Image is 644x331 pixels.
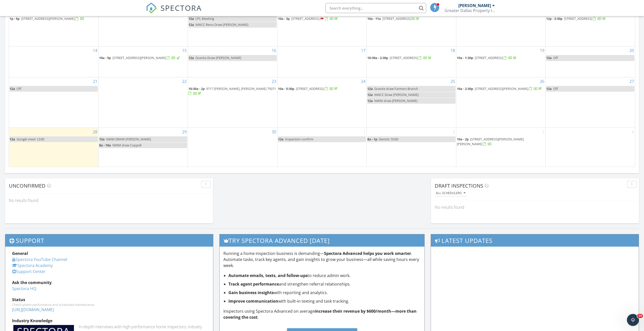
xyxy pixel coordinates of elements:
[278,16,290,21] span: 10a - 3p
[12,286,36,291] a: Spectora HQ
[195,56,241,60] span: Granite Draw [PERSON_NAME]
[367,137,377,141] span: 8a - 1p
[228,290,274,295] strong: Gain business insights
[539,46,545,54] a: Go to September 19, 2025
[452,128,456,136] a: Go to October 2, 2025
[146,7,202,17] a: SPECTORA
[457,137,469,141] span: 10a - 2p
[362,128,367,136] a: Go to October 1, 2025
[228,273,308,278] strong: Automate emails, texts, and follow-ups
[546,7,635,46] td: Go to September 13, 2025
[112,143,141,147] span: NWM draw Coppell
[367,7,456,46] td: Go to September 11, 2025
[181,77,188,85] a: Go to September 22, 2025
[367,16,381,21] span: 10a - 11a
[546,16,634,22] a: 12p - 3:30p [STREET_ADDRESS]
[10,137,15,141] span: 12a
[546,56,552,60] span: 12a
[360,77,367,85] a: Go to September 24, 2025
[9,46,98,77] td: Go to September 14, 2025
[278,16,366,22] a: 10a - 3p [STREET_ADDRESS]
[564,16,592,21] span: [STREET_ADDRESS]
[367,92,373,97] span: 12a
[367,77,456,128] td: Go to September 25, 2025
[367,86,373,91] span: 12a
[99,55,187,61] a: 10a - 5p [STREET_ADDRESS][PERSON_NAME]
[188,86,276,97] a: 10:30a - 2p 9717 [PERSON_NAME], [PERSON_NAME] 75071
[21,16,75,21] span: [STREET_ADDRESS][PERSON_NAME]
[181,128,188,136] a: Go to September 29, 2025
[188,56,194,60] span: 12a
[379,137,398,141] span: Dentist 10:00
[228,272,421,279] li: to reduce admin work.
[475,86,528,91] span: [STREET_ADDRESS][PERSON_NAME]
[5,194,213,207] div: No results found
[220,234,424,247] h3: Try spectora advanced [DATE]
[206,86,276,91] span: 9717 [PERSON_NAME], [PERSON_NAME] 75071
[17,137,44,141] span: Google meet 12:00
[628,77,635,85] a: Go to September 27, 2025
[9,182,46,189] span: Unconfirmed
[188,46,277,77] td: Go to September 16, 2025
[382,16,411,21] span: [STREET_ADDRESS]
[296,86,324,91] span: [STREET_ADDRESS]
[12,280,206,286] div: Ask the community
[188,128,277,167] td: Go to September 30, 2025
[457,56,517,60] a: 10a - 1:30p [STREET_ADDRESS]
[374,92,419,97] span: NWCC Draw [PERSON_NAME]
[456,7,545,46] td: Go to September 12, 2025
[277,7,367,46] td: Go to September 10, 2025
[475,56,503,60] span: [STREET_ADDRESS]
[10,16,84,21] a: 1p - 5p [STREET_ADDRESS][PERSON_NAME]
[457,56,473,60] span: 10a - 1:30p
[435,190,466,197] button: All schedulers
[546,46,635,77] td: Go to September 20, 2025
[436,191,465,195] div: All schedulers
[9,128,98,167] td: Go to September 28, 2025
[10,16,98,22] a: 1p - 5p [STREET_ADDRESS][PERSON_NAME]
[181,46,188,54] a: Go to September 15, 2025
[627,314,639,326] iframe: Intercom live chat
[112,56,166,60] span: [STREET_ADDRESS][PERSON_NAME]
[546,16,607,21] a: 12p - 3:30p [STREET_ADDRESS]
[435,182,483,189] span: Draft Inspections
[106,137,151,141] span: NWM DRAW [PERSON_NAME]
[553,56,558,60] span: Off
[188,77,277,128] td: Go to September 23, 2025
[277,77,367,128] td: Go to September 24, 2025
[12,257,67,262] a: Spectora YouTube Channel
[10,86,15,91] span: 12a
[360,46,367,54] a: Go to September 17, 2025
[92,128,98,136] a: Go to September 28, 2025
[374,86,418,91] span: Granite draw Farmers Branch
[277,128,367,167] td: Go to October 1, 2025
[278,16,339,21] a: 10a - 3p [STREET_ADDRESS]
[99,56,180,60] a: 10a - 5p [STREET_ADDRESS][PERSON_NAME]
[539,77,545,85] a: Go to September 26, 2025
[188,22,194,27] span: 12a
[628,46,635,54] a: Go to September 20, 2025
[390,56,418,60] span: [STREET_ADDRESS]
[367,16,420,21] a: 10a - 11a [STREET_ADDRESS]
[160,3,202,13] span: SPECTORA
[188,7,277,46] td: Go to September 9, 2025
[450,77,456,85] a: Go to September 25, 2025
[324,251,411,256] strong: Spectora Advanced helps you work smarter
[12,263,53,268] a: Spectora Academy
[457,55,545,61] a: 10a - 1:30p [STREET_ADDRESS]
[12,269,46,274] a: Support Center
[457,137,524,146] span: [STREET_ADDRESS][PERSON_NAME][PERSON_NAME]
[188,86,205,91] span: 10:30a - 2p
[12,307,54,312] a: [URL][DOMAIN_NAME]
[98,7,188,46] td: Go to September 8, 2025
[228,298,421,304] li: with built-in texting and task tracking.
[458,3,491,8] div: [PERSON_NAME]
[445,8,495,13] div: Greater Dallas Property Inspections LLC
[228,298,278,304] strong: Improve communication
[223,250,421,268] p: Running a home inspection business is demanding— . Automate tasks, track key agents, and gain ins...
[228,281,279,287] strong: Track agent performance
[146,3,157,14] img: The Best Home Inspection Software - Spectora
[92,46,98,54] a: Go to September 14, 2025
[271,46,277,54] a: Go to September 16, 2025
[367,16,455,22] a: 10a - 11a [STREET_ADDRESS]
